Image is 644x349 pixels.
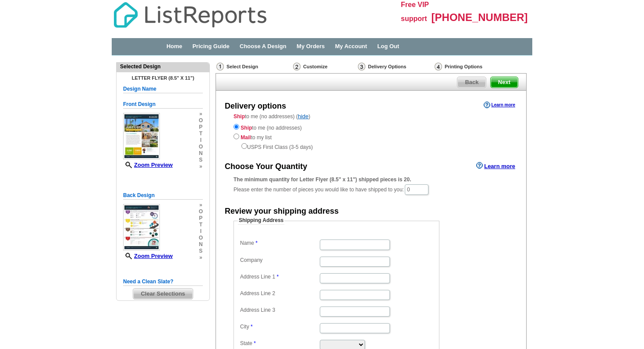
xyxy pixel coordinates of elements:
span: » [199,202,203,208]
label: Company [240,257,319,264]
strong: Ship [241,125,252,131]
div: Select Design [216,62,292,73]
label: City [240,323,319,331]
span: t [199,222,203,228]
a: My Account [335,43,367,49]
a: hide [298,113,309,120]
span: n [199,150,203,157]
div: USPS First Class (3-5 days) [234,141,509,151]
span: s [199,157,203,163]
span: Back [457,77,486,88]
span: p [199,215,203,222]
div: Choose Your Quantity [225,161,307,173]
span: p [199,124,203,130]
span: Free VIP support [401,1,429,22]
a: Zoom Preview [123,162,173,168]
span: t [199,130,203,137]
img: Printing Options & Summary [435,63,442,71]
div: Delivery options [225,101,286,112]
span: o [199,235,203,241]
span: n [199,241,203,248]
div: Customize [292,62,357,71]
a: Back [457,77,486,88]
h5: Back Design [123,191,203,200]
img: small-thumb.jpg [123,113,160,159]
strong: Mail [241,134,251,141]
span: [PHONE_NUMBER] [432,11,528,23]
label: State [240,340,319,347]
img: Delivery Options [358,63,365,71]
span: o [199,117,203,124]
span: » [199,163,203,170]
a: Choose A Design [240,43,287,49]
span: Clear Selections [133,289,192,299]
div: Please enter the number of pieces you would like to have shipped to you: [234,176,509,196]
a: Zoom Preview [123,253,173,259]
div: The minimum quantity for Letter Flyer (8.5" x 11") shipped pieces is 20. [234,176,509,183]
span: » [199,111,203,117]
span: i [199,137,203,144]
img: Select Design [216,63,224,71]
div: to me (no addresses) to my list [234,122,509,151]
a: Pricing Guide [192,43,230,49]
img: Customize [293,63,301,71]
label: Address Line 1 [240,273,319,281]
span: s [199,248,203,254]
a: Learn more [476,162,515,169]
img: small-thumb.jpg [123,204,160,250]
a: Log Out [377,43,399,49]
legend: Shipping Address [238,217,284,225]
span: i [199,228,203,235]
strong: Ship [234,113,245,120]
a: Learn more [484,102,515,109]
div: Delivery Options [357,62,434,73]
label: Name [240,240,319,247]
div: Printing Options [434,62,512,71]
h5: Front Design [123,100,203,109]
span: » [199,254,203,261]
a: My Orders [297,43,325,49]
label: Address Line 2 [240,290,319,297]
a: Home [166,43,182,49]
label: Address Line 3 [240,307,319,314]
h5: Need a Clean Slate? [123,278,203,286]
span: o [199,144,203,150]
div: Selected Design [117,63,209,71]
span: o [199,208,203,215]
h4: Letter Flyer (8.5" x 11") [123,75,203,81]
div: Review your shipping address [225,206,339,217]
span: Next [491,77,518,88]
h5: Design Name [123,85,203,93]
div: to me (no addresses) ( ) [216,113,526,151]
